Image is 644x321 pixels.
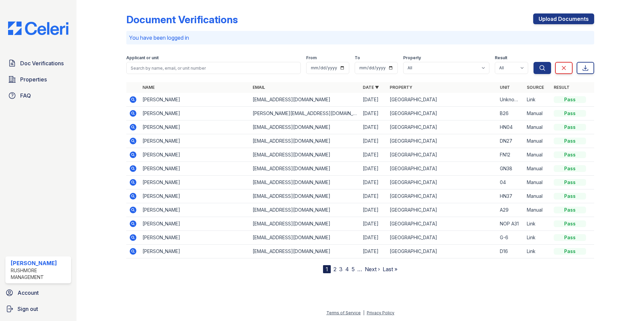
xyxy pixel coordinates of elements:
[554,151,586,158] div: Pass
[360,203,387,217] td: [DATE]
[357,265,362,273] span: …
[140,231,250,245] td: [PERSON_NAME]
[524,217,551,231] td: Link
[554,179,586,186] div: Pass
[363,310,364,315] div: |
[360,134,387,148] td: [DATE]
[554,234,586,241] div: Pass
[554,110,586,117] div: Pass
[345,266,349,273] a: 4
[367,310,394,315] a: Privacy Policy
[524,203,551,217] td: Manual
[250,231,360,245] td: [EMAIL_ADDRESS][DOMAIN_NAME]
[20,75,47,83] span: Properties
[3,302,74,316] a: Sign out
[387,93,497,107] td: [GEOGRAPHIC_DATA]
[554,165,586,172] div: Pass
[387,134,497,148] td: [GEOGRAPHIC_DATA]
[387,203,497,217] td: [GEOGRAPHIC_DATA]
[524,120,551,134] td: Manual
[554,96,586,103] div: Pass
[524,148,551,162] td: Manual
[524,176,551,189] td: Manual
[497,93,524,107] td: Unknown I have 2 bank accounts which why I have two bank statements a month
[360,162,387,176] td: [DATE]
[363,85,379,90] a: Date ▼
[497,134,524,148] td: DN27
[250,148,360,162] td: [EMAIL_ADDRESS][DOMAIN_NAME]
[360,107,387,120] td: [DATE]
[140,203,250,217] td: [PERSON_NAME]
[142,85,155,90] a: Name
[554,248,586,255] div: Pass
[306,55,317,61] label: From
[497,231,524,245] td: G-6
[126,62,301,74] input: Search by name, email, or unit number
[554,85,570,90] a: Result
[390,85,412,90] a: Property
[11,259,68,267] div: [PERSON_NAME]
[140,162,250,176] td: [PERSON_NAME]
[18,289,39,297] span: Account
[355,55,360,61] label: To
[360,120,387,134] td: [DATE]
[403,55,421,61] label: Property
[554,124,586,131] div: Pass
[360,231,387,245] td: [DATE]
[20,92,31,100] span: FAQ
[524,231,551,245] td: Link
[323,265,331,273] div: 1
[383,266,397,273] a: Last »
[253,85,265,90] a: Email
[497,162,524,176] td: GN38
[339,266,343,273] a: 3
[554,220,586,227] div: Pass
[250,134,360,148] td: [EMAIL_ADDRESS][DOMAIN_NAME]
[250,93,360,107] td: [EMAIL_ADDRESS][DOMAIN_NAME]
[20,59,64,67] span: Doc Verifications
[524,93,551,107] td: Link
[126,55,159,61] label: Applicant or unit
[140,120,250,134] td: [PERSON_NAME]
[3,22,74,35] img: CE_Logo_Blue-a8612792a0a2168367f1c8372b55b34899dd931a85d93a1a3d3e32e68fde9ad4.png
[250,203,360,217] td: [EMAIL_ADDRESS][DOMAIN_NAME]
[140,134,250,148] td: [PERSON_NAME]
[387,120,497,134] td: [GEOGRAPHIC_DATA]
[140,148,250,162] td: [PERSON_NAME]
[140,107,250,120] td: [PERSON_NAME]
[387,245,497,258] td: [GEOGRAPHIC_DATA]
[497,189,524,203] td: HN37
[250,245,360,258] td: [EMAIL_ADDRESS][DOMAIN_NAME]
[140,189,250,203] td: [PERSON_NAME]
[497,203,524,217] td: A29
[352,266,355,273] a: 5
[126,13,238,26] div: Document Verifications
[5,57,71,70] a: Doc Verifications
[140,245,250,258] td: [PERSON_NAME]
[533,13,594,24] a: Upload Documents
[5,73,71,86] a: Properties
[250,217,360,231] td: [EMAIL_ADDRESS][DOMAIN_NAME]
[524,245,551,258] td: Link
[360,148,387,162] td: [DATE]
[497,107,524,120] td: B26
[554,193,586,200] div: Pass
[387,189,497,203] td: [GEOGRAPHIC_DATA]
[360,189,387,203] td: [DATE]
[497,217,524,231] td: NOP A31
[524,107,551,120] td: Manual
[250,162,360,176] td: [EMAIL_ADDRESS][DOMAIN_NAME]
[387,176,497,189] td: [GEOGRAPHIC_DATA]
[387,107,497,120] td: [GEOGRAPHIC_DATA]
[387,148,497,162] td: [GEOGRAPHIC_DATA]
[495,55,507,61] label: Result
[524,189,551,203] td: Manual
[554,207,586,213] div: Pass
[360,93,387,107] td: [DATE]
[11,267,68,281] div: Rushmore Management
[18,305,38,313] span: Sign out
[497,120,524,134] td: HN04
[140,217,250,231] td: [PERSON_NAME]
[360,176,387,189] td: [DATE]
